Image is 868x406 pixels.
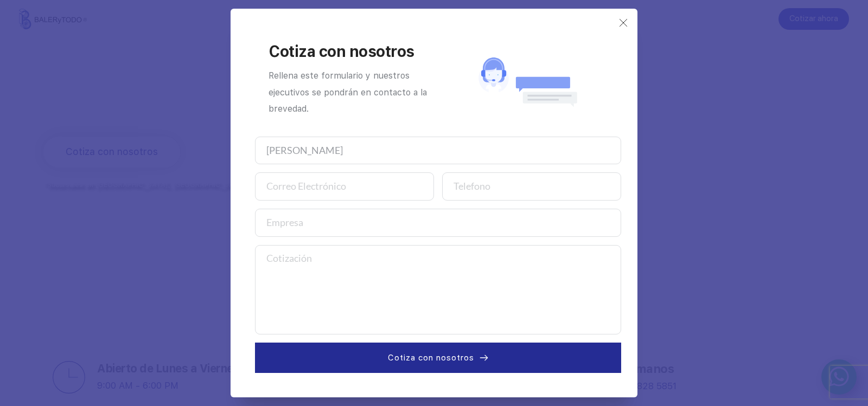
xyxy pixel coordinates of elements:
[255,137,621,165] input: Nombre
[255,172,434,201] input: Correo Electrónico
[255,209,621,237] input: Empresa
[388,351,474,364] span: Cotiza con nosotros
[442,172,621,201] input: Telefono
[269,42,414,61] span: Cotiza con nosotros
[269,70,430,114] span: Rellena este formulario y nuestros ejecutivos se pondrán en contacto a la brevedad.
[255,343,621,373] button: Cotiza con nosotros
